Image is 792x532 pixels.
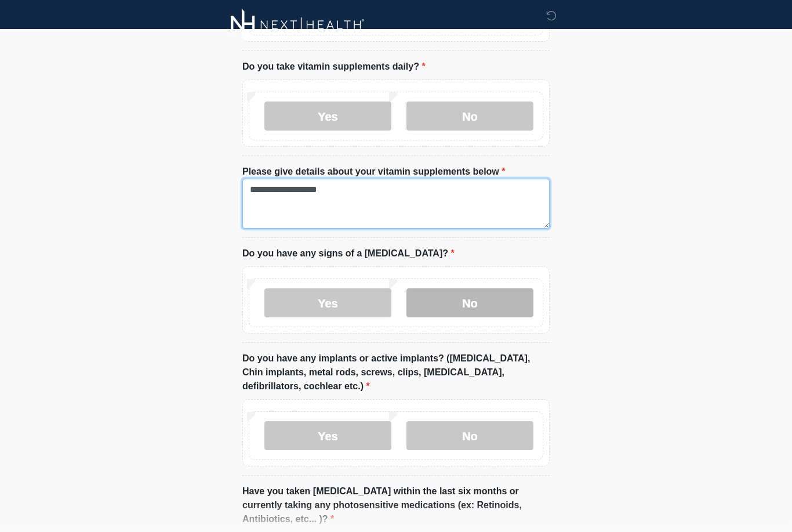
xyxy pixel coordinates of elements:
label: Please give details about your vitamin supplements below [242,165,505,179]
label: Yes [264,421,391,450]
label: Do you take vitamin supplements daily? [242,60,426,74]
label: No [406,421,533,450]
label: Yes [264,288,391,317]
img: Next-Health Logo [231,9,365,41]
label: No [406,102,533,131]
label: Do you have any signs of a [MEDICAL_DATA]? [242,247,455,260]
label: No [406,288,533,317]
label: Have you taken [MEDICAL_DATA] within the last six months or currently taking any photosensitive m... [242,484,550,526]
label: Yes [264,102,391,131]
label: Do you have any implants or active implants? ([MEDICAL_DATA], Chin implants, metal rods, screws, ... [242,352,550,393]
